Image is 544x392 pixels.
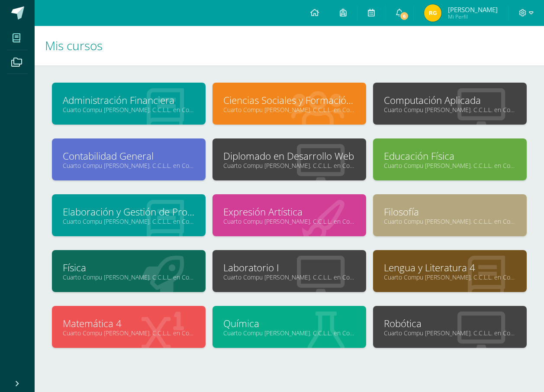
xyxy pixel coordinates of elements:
[223,161,355,170] a: Cuarto Compu [PERSON_NAME]. C.C.L.L. en Computación "A"
[384,149,516,163] a: Educación Física
[63,261,195,274] a: Física
[223,317,355,330] a: Química
[384,273,516,281] a: Cuarto Compu [PERSON_NAME]. C.C.L.L. en Computación "A"
[384,205,516,218] a: Filosofía
[63,329,195,337] a: Cuarto Compu [PERSON_NAME]. C.C.L.L. en Computación "A"
[223,106,355,114] a: Cuarto Compu [PERSON_NAME]. C.C.L.L. en Computación "A"
[223,217,355,225] a: Cuarto Compu [PERSON_NAME]. C.C.L.L. en Computación "A"
[63,317,195,330] a: Matemática 4
[384,106,516,114] a: Cuarto Compu [PERSON_NAME]. C.C.L.L. en Computación "A"
[63,149,195,163] a: Contabilidad General
[223,93,355,107] a: Ciencias Sociales y Formación Ciudadana
[63,161,195,170] a: Cuarto Compu [PERSON_NAME]. C.C.L.L. en Computación "A"
[63,217,195,225] a: Cuarto Compu [PERSON_NAME]. C.C.L.L. en Computación "A"
[223,149,355,163] a: Diplomado en Desarrollo Web
[399,11,409,21] span: 6
[45,37,103,54] span: Mis cursos
[384,317,516,330] a: Robótica
[223,205,355,218] a: Expresión Artística
[448,13,498,20] span: Mi Perfil
[223,273,355,281] a: Cuarto Compu [PERSON_NAME]. C.C.L.L. en Computación "A"
[384,261,516,274] a: Lengua y Literatura 4
[448,5,498,14] span: [PERSON_NAME]
[63,106,195,114] a: Cuarto Compu [PERSON_NAME]. C.C.L.L. en Computación "A"
[384,217,516,225] a: Cuarto Compu [PERSON_NAME]. C.C.L.L. en Computación "A"
[63,205,195,218] a: Elaboración y Gestión de Proyectos
[424,4,441,22] img: 4bdc64d4382e1202ccde2b187697ea59.png
[384,93,516,107] a: Computación Aplicada
[223,329,355,337] a: Cuarto Compu [PERSON_NAME]. C.C.L.L. en Computación "A"
[223,261,355,274] a: Laboratorio I
[384,161,516,170] a: Cuarto Compu [PERSON_NAME]. C.C.L.L. en Computación "A"
[63,273,195,281] a: Cuarto Compu [PERSON_NAME]. C.C.L.L. en Computación "A"
[384,329,516,337] a: Cuarto Compu [PERSON_NAME]. C.C.L.L. en Computación "A"
[63,93,195,107] a: Administración Financiera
